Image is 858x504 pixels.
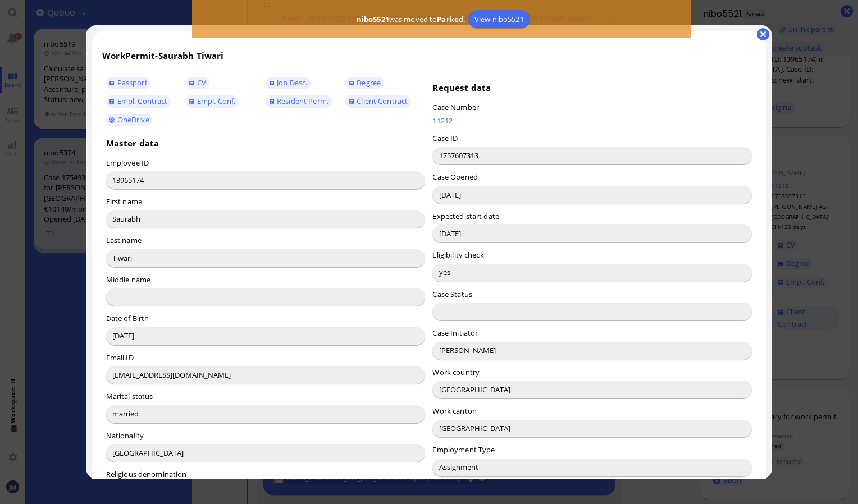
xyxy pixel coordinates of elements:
label: Expected start date [432,211,499,221]
span: Passport [117,77,148,88]
span: CV [197,77,206,88]
label: Employment Type [432,445,495,455]
span: Empl. Contract [117,96,168,106]
strong: Heads-up: [9,99,47,108]
p: The p25 monthly salary for 40.0 hours per week in [GEOGRAPHIC_DATA] ([GEOGRAPHIC_DATA]) is (Lohnb... [9,65,341,90]
h3: Master data [106,138,426,149]
span: WorkPermit [102,50,155,61]
label: Case Status [432,289,472,299]
label: Religious denomination [106,469,187,479]
a: Degree [345,77,384,89]
label: Employee ID [106,158,149,168]
span: Tiwari [197,50,224,61]
label: Last name [106,235,142,245]
a: OneDrive [106,114,153,126]
li: Timeline inconsistency: CV shows Accenture start date as [DATE], conflicts with expected start da... [31,168,341,194]
label: Case Opened [432,172,477,182]
a: Job Desc. [266,77,311,89]
a: Client Contract [345,95,411,108]
li: CV format issue: Content not presented in required tabular format [31,156,341,168]
span: Degree [357,77,381,88]
label: Case Initiator [432,328,478,338]
span: Saurabh [158,50,194,61]
label: Marital status [106,391,153,401]
li: Job title mismatch: CV/ECL shows "Associate Director" while JD lists "Commercial Architect"/"Solu... [31,131,341,156]
label: Case ID [432,133,458,143]
a: Resident Perm. [266,95,331,108]
label: Date of Birth [106,313,149,323]
a: Passport [106,77,151,89]
h3: - [102,50,756,61]
span: Client Contract [357,96,408,106]
span: Job Desc. [277,77,307,88]
label: Work canton [432,406,476,416]
label: Middle name [106,274,150,285]
h3: Request data [432,82,752,93]
b: Parked [437,14,463,24]
a: View nibo5521 [468,10,530,28]
body: Rich Text Area. Press ALT-0 for help. [9,11,341,283]
strong: 10450 CHF [104,79,144,88]
strong: Important warnings [9,112,82,121]
p: Dear Accenture, [9,11,341,24]
span: Empl. Conf. [197,96,235,106]
p: I hope this message finds you well. I'm writing to let you know that your requested salary calcul... [9,31,341,57]
span: was moved to . [353,14,468,24]
label: Email ID [106,352,134,363]
b: nibo5521 [357,14,389,24]
label: Nationality [106,430,144,441]
a: Empl. Conf. [186,95,239,108]
span: Resident Perm. [277,96,328,106]
label: Eligibility check [432,250,483,260]
label: Case Number [432,102,478,112]
label: Work country [432,367,480,377]
a: CV [186,77,209,89]
a: Empl. Contract [106,95,171,108]
label: First name [106,196,142,207]
a: 11212 [432,116,629,126]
